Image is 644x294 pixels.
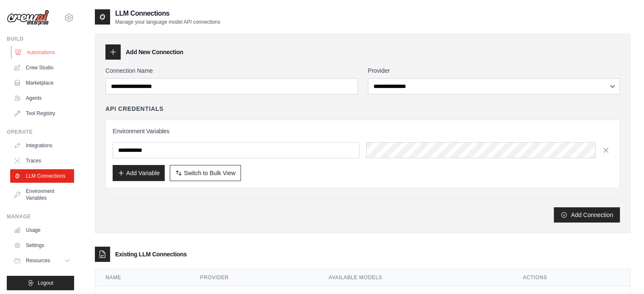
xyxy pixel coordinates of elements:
a: Integrations [10,139,74,152]
img: Logo [7,10,49,26]
a: Crew Studio [10,61,74,74]
button: Resources [10,254,74,267]
a: Agents [10,91,74,105]
label: Provider [368,66,620,75]
a: Traces [10,154,74,168]
h3: Existing LLM Connections [115,250,187,258]
a: Automations [11,46,75,59]
a: Environment Variables [10,184,74,205]
span: Logout [38,280,53,286]
h3: Environment Variables [113,127,613,135]
a: Marketplace [10,76,74,90]
th: Actions [513,269,630,286]
div: Build [7,36,74,42]
th: Name [95,269,190,286]
div: Operate [7,129,74,135]
p: Manage your language model API connections [115,19,220,25]
h3: Add New Connection [126,48,183,56]
span: Resources [26,257,50,264]
th: Provider [190,269,318,286]
button: Add Variable [113,165,165,181]
a: Tool Registry [10,107,74,120]
h4: API Credentials [105,104,163,113]
div: Manage [7,213,74,220]
span: Switch to Bulk View [184,169,235,177]
a: Usage [10,223,74,237]
button: Logout [7,276,74,290]
th: Available Models [318,269,513,286]
button: Add Connection [554,207,620,223]
a: LLM Connections [10,169,74,183]
button: Switch to Bulk View [170,165,241,181]
label: Connection Name [105,66,358,75]
a: Settings [10,239,74,252]
h2: LLM Connections [115,8,220,19]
